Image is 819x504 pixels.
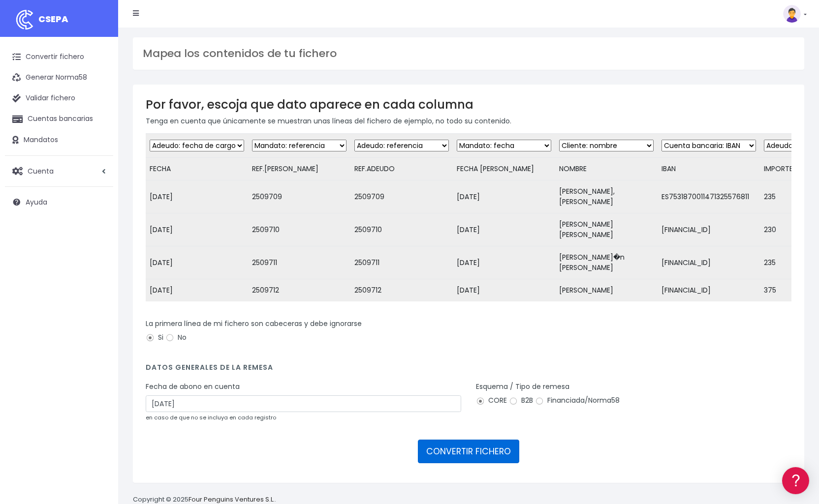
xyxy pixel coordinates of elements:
a: Convertir fichero [5,47,113,67]
td: [FINANCIAL_ID] [658,246,760,279]
a: Videotutoriales [10,155,187,170]
td: REF.[PERSON_NAME] [248,158,350,180]
a: POWERED BY ENCHANT [135,283,189,293]
td: ES7531870011471325576811 [658,180,760,213]
td: NOMBRE [555,158,658,180]
td: 2509709 [248,180,350,213]
td: FECHA [PERSON_NAME] [453,158,555,180]
td: REF.ADEUDO [350,158,453,180]
div: Convertir ficheros [10,109,187,118]
td: 2509712 [350,279,453,302]
label: CORE [476,395,507,406]
button: CONVERTIR FICHERO [418,440,519,463]
a: Mandatos [5,130,113,150]
td: [DATE] [146,279,248,302]
a: Ayuda [5,192,113,212]
td: [FINANCIAL_ID] [658,213,760,246]
td: [PERSON_NAME], [PERSON_NAME] [555,180,658,213]
td: 2509712 [248,279,350,302]
a: Formatos [10,124,187,140]
h3: Por favor, escoja que dato aparece en cada columna [146,97,791,112]
h4: Datos generales de la remesa [146,363,791,377]
div: Programadores [10,236,187,245]
button: Contáctanos [10,263,187,280]
td: 2509710 [248,213,350,246]
td: [DATE] [146,213,248,246]
a: Validar fichero [5,88,113,109]
a: Perfiles de empresas [10,170,187,185]
td: [DATE] [453,279,555,302]
td: [DATE] [453,180,555,213]
span: Cuenta [28,166,54,176]
p: Tenga en cuenta que únicamente se muestran unas líneas del fichero de ejemplo, no todo su contenido. [146,116,791,126]
a: Problemas habituales [10,140,187,155]
label: Si [146,332,163,343]
td: 2509711 [350,246,453,279]
td: 2509709 [350,180,453,213]
td: [DATE] [453,213,555,246]
td: [PERSON_NAME]�n [PERSON_NAME] [555,246,658,279]
label: No [165,332,187,343]
small: en caso de que no se incluya en cada registro [146,414,276,421]
a: Generar Norma58 [5,67,113,88]
a: Cuenta [5,161,113,181]
img: profile [783,5,801,23]
td: [DATE] [146,180,248,213]
td: IBAN [658,158,760,180]
td: [DATE] [146,246,248,279]
a: Cuentas bancarias [5,109,113,129]
span: Ayuda [26,197,47,207]
a: API [10,251,187,267]
td: [PERSON_NAME] [PERSON_NAME] [555,213,658,246]
span: CSEPA [38,13,68,25]
div: Información general [10,68,187,78]
td: 2509711 [248,246,350,279]
label: Esquema / Tipo de remesa [476,382,569,392]
label: B2B [509,395,533,406]
a: General [10,211,187,226]
a: Información general [10,84,187,99]
label: Financiada/Norma58 [535,395,620,406]
td: [FINANCIAL_ID] [658,279,760,302]
td: [DATE] [453,246,555,279]
td: [PERSON_NAME] [555,279,658,302]
div: Facturación [10,195,187,205]
img: logo [12,7,37,32]
a: Four Penguins Ventures S.L. [189,495,275,504]
label: Fecha de abono en cuenta [146,382,240,392]
label: La primera línea de mi fichero son cabeceras y debe ignorarse [146,319,362,329]
h3: Mapea los contenidos de tu fichero [143,47,794,60]
td: 2509710 [350,213,453,246]
td: FECHA [146,158,248,180]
